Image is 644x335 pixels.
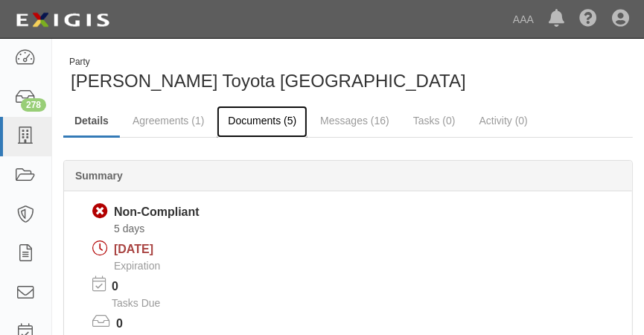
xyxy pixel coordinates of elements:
[112,278,179,296] p: 0
[63,106,120,138] a: Details
[112,297,160,309] span: Tasks Due
[506,4,541,34] a: AAA
[579,10,597,28] i: Help Center - Complianz
[116,316,173,333] p: 0
[121,106,215,135] a: Agreements (1)
[63,56,633,94] div: Norm Reeves Toyota San Diego
[402,106,467,135] a: Tasks (0)
[114,260,160,272] span: Expiration
[75,170,123,182] b: Summary
[71,71,466,91] span: [PERSON_NAME] Toyota [GEOGRAPHIC_DATA]
[114,243,153,255] span: [DATE]
[11,7,114,33] img: logo-5460c22ac91f19d4615b14bd174203de0afe785f0fc80cf4dbbc73dc1793850b.png
[468,106,539,135] a: Activity (0)
[114,223,144,234] span: Since 10/01/2025
[114,204,200,221] div: Non-Compliant
[309,106,401,135] a: Messages (16)
[21,98,46,112] div: 278
[217,106,307,138] a: Documents (5)
[92,204,108,220] i: Non-Compliant
[69,56,466,68] div: Party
